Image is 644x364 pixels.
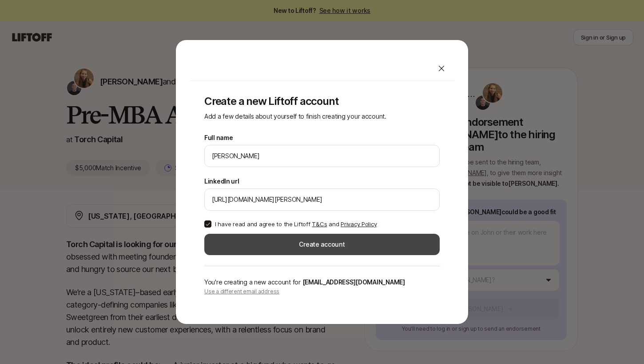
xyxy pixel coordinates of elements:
p: Add a few details about yourself to finish creating your account. [204,111,440,122]
label: Full name [204,132,233,143]
a: T&Cs [312,220,327,228]
input: e.g. https://www.linkedin.com/in/melanie-perkins [212,194,432,205]
button: Create account [204,234,440,255]
span: [EMAIL_ADDRESS][DOMAIN_NAME] [302,278,405,286]
button: I have read and agree to the Liftoff T&Cs and Privacy Policy [204,220,211,228]
p: We'll use [PERSON_NAME] as your preferred name. [204,169,359,171]
p: I have read and agree to the Liftoff and [215,220,377,228]
input: e.g. Melanie Perkins [212,151,432,161]
p: Create a new Liftoff account [204,95,440,108]
p: You're creating a new account for [204,277,440,288]
p: Use a different email address [204,288,440,296]
a: Privacy Policy [341,220,377,228]
label: LinkedIn url [204,176,239,187]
